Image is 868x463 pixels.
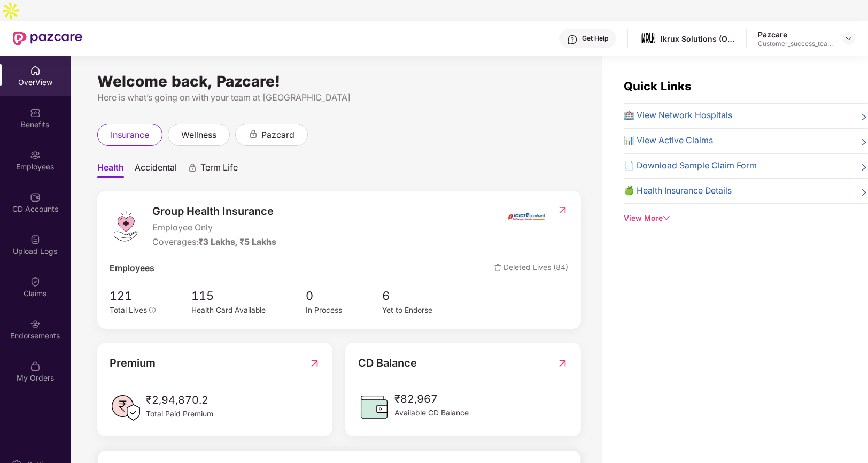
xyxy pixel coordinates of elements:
[249,129,258,139] div: animation
[640,31,656,47] img: images%20(3).jpg
[181,128,216,142] span: wellness
[582,34,608,43] div: Get Help
[506,203,546,230] img: insurerIcon
[382,305,459,317] div: Yet to Endorse
[394,391,469,407] span: ₹82,967
[663,214,670,222] span: down
[198,237,276,247] span: ₹3 Lakhs, ₹5 Lakhs
[30,192,41,203] img: svg+xml;base64,PHN2ZyBpZD0iQ0RfQWNjb3VudHMiIGRhdGEtbmFtZT0iQ0QgQWNjb3VudHMiIHhtbG5zPSJodHRwOi8vd3...
[382,287,459,305] span: 6
[624,159,757,173] span: 📄 Download Sample Claim Form
[859,187,868,198] span: right
[152,236,276,249] div: Coverages:
[110,287,167,305] span: 121
[97,162,124,178] span: Health
[261,128,294,142] span: pazcard
[110,355,156,372] span: Premium
[191,305,306,317] div: Health Card Available
[146,392,213,408] span: ₹2,94,870.2
[30,319,41,329] img: svg+xml;base64,PHN2ZyBpZD0iRW5kb3JzZW1lbnRzIiB4bWxucz0iaHR0cDovL3d3dy53My5vcmcvMjAwMC9zdmciIHdpZH...
[494,264,501,271] img: deleteIcon
[97,91,581,104] div: Here is what’s going on with your team at [GEOGRAPHIC_DATA]
[110,262,154,275] span: Employees
[152,221,276,235] span: Employee Only
[557,355,568,372] img: RedirectIcon
[859,136,868,148] span: right
[394,407,469,419] span: Available CD Balance
[859,111,868,122] span: right
[624,79,691,93] span: Quick Links
[30,150,41,160] img: svg+xml;base64,PHN2ZyBpZD0iRW1wbG95ZWVzIiB4bWxucz0iaHR0cDovL3d3dy53My5vcmcvMjAwMC9zdmciIHdpZHRoPS...
[111,128,149,142] span: insurance
[306,287,382,305] span: 0
[30,361,41,372] img: svg+xml;base64,PHN2ZyBpZD0iTXlfT3JkZXJzIiBkYXRhLW5hbWU9Ik15IE9yZGVycyIgeG1sbnM9Imh0dHA6Ly93d3cudz...
[149,307,156,313] span: info-circle
[844,34,853,43] img: svg+xml;base64,PHN2ZyBpZD0iRHJvcGRvd24tMzJ4MzIiIHhtbG5zPSJodHRwOi8vd3d3LnczLm9yZy8yMDAwL3N2ZyIgd2...
[306,305,382,317] div: In Process
[494,262,568,275] span: Deleted Lives (84)
[188,163,197,173] div: animation
[557,205,568,215] img: RedirectIcon
[200,162,238,178] span: Term Life
[30,107,41,118] img: svg+xml;base64,PHN2ZyBpZD0iQmVuZWZpdHMiIHhtbG5zPSJodHRwOi8vd3d3LnczLm9yZy8yMDAwL3N2ZyIgd2lkdGg9Ij...
[567,34,578,45] img: svg+xml;base64,PHN2ZyBpZD0iSGVscC0zMngzMiIgeG1sbnM9Imh0dHA6Ly93d3cudzMub3JnLzIwMDAvc3ZnIiB3aWR0aD...
[110,306,147,314] span: Total Lives
[624,184,732,198] span: 🍏 Health Insurance Details
[309,355,320,372] img: RedirectIcon
[135,162,177,178] span: Accidental
[30,276,41,287] img: svg+xml;base64,PHN2ZyBpZD0iQ2xhaW0iIHhtbG5zPSJodHRwOi8vd3d3LnczLm9yZy8yMDAwL3N2ZyIgd2lkdGg9IjIwIi...
[110,210,142,242] img: logo
[97,77,581,86] div: Welcome back, Pazcare!
[624,134,713,148] span: 📊 View Active Claims
[30,65,41,76] img: svg+xml;base64,PHN2ZyBpZD0iSG9tZSIgeG1sbnM9Imh0dHA6Ly93d3cudzMub3JnLzIwMDAvc3ZnIiB3aWR0aD0iMjAiIG...
[758,29,833,40] div: Pazcare
[13,32,82,45] img: New Pazcare Logo
[110,392,142,424] img: PaidPremiumIcon
[146,408,213,420] span: Total Paid Premium
[152,203,276,220] span: Group Health Insurance
[758,40,833,48] div: Customer_success_team_lead
[358,391,390,423] img: CDBalanceIcon
[624,109,732,122] span: 🏥 View Network Hospitals
[859,161,868,173] span: right
[30,234,41,245] img: svg+xml;base64,PHN2ZyBpZD0iVXBsb2FkX0xvZ3MiIGRhdGEtbmFtZT0iVXBsb2FkIExvZ3MiIHhtbG5zPSJodHRwOi8vd3...
[661,34,735,44] div: Ikrux Solutions (Opc) Private Limited
[358,355,417,372] span: CD Balance
[624,213,868,225] div: View More
[191,287,306,305] span: 115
